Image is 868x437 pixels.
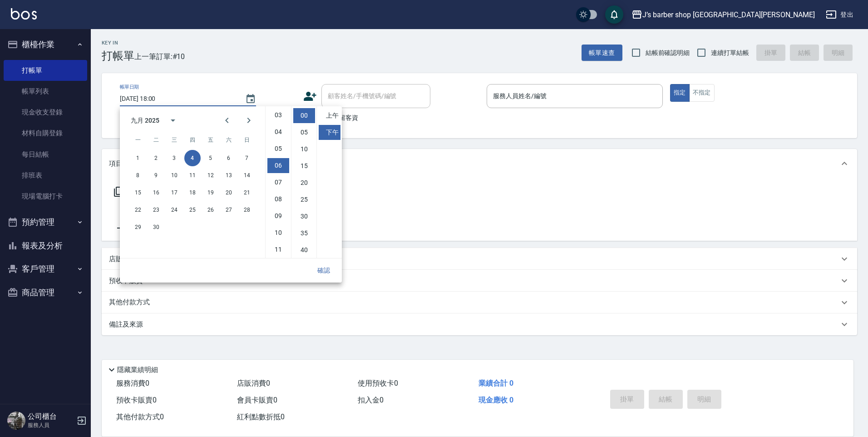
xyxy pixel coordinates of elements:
div: J’s barber shop [GEOGRAPHIC_DATA][PERSON_NAME] [642,9,815,20]
button: save [605,5,623,24]
p: 服務人員 [28,421,74,429]
button: 商品管理 [4,281,87,304]
button: 26 [202,202,219,218]
li: 6 hours [267,158,289,173]
button: 28 [239,202,255,218]
button: 21 [239,184,255,201]
button: 12 [202,167,219,184]
button: Choose date, selected date is 2025-09-04 [240,88,261,110]
button: 7 [239,150,255,166]
li: 3 hours [267,108,289,123]
li: 11 hours [267,242,289,257]
div: 備註及來源 [102,313,857,335]
button: 13 [221,167,237,184]
button: 5 [202,150,219,166]
button: 14 [239,167,255,184]
li: 0 minutes [293,108,315,123]
button: 3 [166,150,182,166]
span: 業績合計 0 [478,379,513,387]
p: 備註及來源 [109,320,143,329]
button: 27 [221,202,237,218]
div: 店販銷售 [102,248,857,270]
span: 結帳前確認明細 [646,48,690,58]
button: 17 [166,184,182,201]
button: 客戶管理 [4,257,87,281]
img: Logo [11,8,37,20]
ul: Select minutes [291,106,316,258]
span: 上一筆訂單:#10 [134,51,185,62]
li: 20 minutes [293,175,315,190]
button: calendar view is open, switch to year view [162,109,184,131]
span: 服務消費 0 [116,379,149,387]
button: 9 [148,167,164,184]
img: Person [7,412,25,430]
button: 16 [148,184,164,201]
span: 星期四 [184,131,201,149]
p: 其他付款方式 [109,298,154,308]
span: 預收卡販賣 0 [116,396,157,404]
input: YYYY/MM/DD hh:mm [120,91,236,106]
button: 24 [166,202,182,218]
span: 星期三 [166,131,182,149]
span: 星期日 [239,131,255,149]
button: 20 [221,184,237,201]
li: 4 hours [267,124,289,139]
p: 預收卡販賣 [109,276,143,286]
a: 排班表 [4,165,87,186]
a: 帳單列表 [4,81,87,102]
li: 7 hours [267,175,289,190]
div: 預收卡販賣 [102,270,857,292]
span: 現金應收 0 [478,396,513,404]
button: 18 [184,184,201,201]
ul: Select meridiem [316,106,342,258]
li: 10 minutes [293,142,315,157]
div: 九月 2025 [131,116,159,125]
span: 店販消費 0 [237,379,270,387]
span: 扣入金 0 [358,396,384,404]
button: 25 [184,202,201,218]
li: 25 minutes [293,192,315,207]
a: 打帳單 [4,60,87,81]
div: 項目消費 [102,149,857,178]
li: 30 minutes [293,209,315,224]
a: 每日結帳 [4,144,87,165]
span: 不留客資 [333,113,358,123]
button: Previous month [216,109,238,131]
h2: Key In [102,40,134,46]
button: Next month [238,109,260,131]
button: 確認 [309,262,338,279]
p: 項目消費 [109,159,136,169]
button: 15 [130,184,146,201]
li: 10 hours [267,225,289,240]
li: 下午 [319,125,340,140]
a: 現金收支登錄 [4,102,87,123]
button: J’s barber shop [GEOGRAPHIC_DATA][PERSON_NAME] [628,5,819,24]
button: 29 [130,219,146,235]
label: 帳單日期 [120,84,139,90]
button: 報表及分析 [4,234,87,258]
a: 材料自購登錄 [4,123,87,144]
button: 櫃檯作業 [4,33,87,56]
span: 星期一 [130,131,146,149]
div: 其他付款方式 [102,292,857,313]
p: 隱藏業績明細 [117,365,158,375]
span: 使用預收卡 0 [358,379,398,387]
span: 會員卡販賣 0 [237,396,277,404]
span: 紅利點數折抵 0 [237,412,285,421]
li: 5 hours [267,141,289,156]
span: 星期二 [148,131,164,149]
button: 22 [130,202,146,218]
h3: 打帳單 [102,50,134,62]
button: 19 [202,184,219,201]
p: 店販銷售 [109,254,136,264]
li: 9 hours [267,209,289,223]
li: 15 minutes [293,159,315,174]
h5: 公司櫃台 [28,412,74,421]
button: 30 [148,219,164,235]
li: 5 minutes [293,125,315,140]
li: 上午 [319,108,340,123]
span: 星期五 [202,131,219,149]
li: 8 hours [267,192,289,207]
button: 10 [166,167,182,184]
button: 23 [148,202,164,218]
